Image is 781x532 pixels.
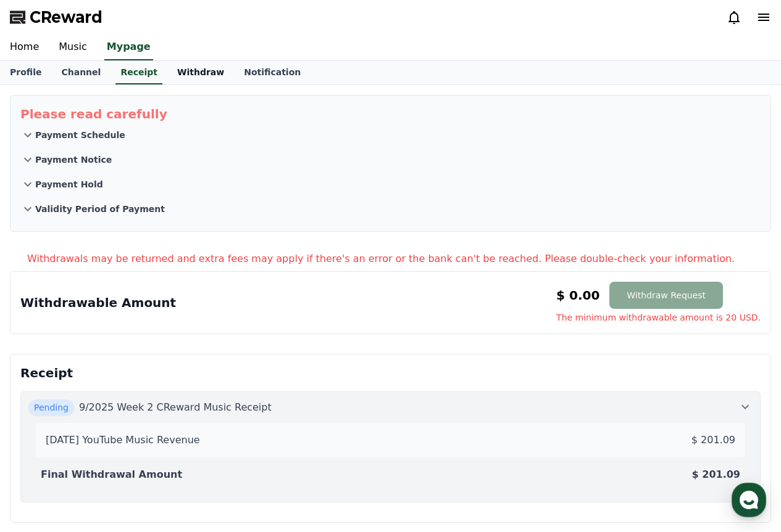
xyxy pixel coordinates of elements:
a: Mypage [104,35,153,60]
p: Final Withdrawal Amount [41,467,182,482]
button: Payment Schedule [20,123,761,147]
p: Withdrawals may be returned and extra fees may apply if there's an error or the bank can't be rea... [27,252,771,266]
a: Music [49,35,97,60]
a: Channel [51,61,111,84]
p: $ 0.00 [556,287,599,304]
button: Withdraw Request [609,282,723,309]
p: [DATE] YouTube Music Revenue [46,433,200,448]
span: CReward [30,7,102,27]
button: Payment Notice [20,147,761,172]
a: Withdraw [167,61,234,84]
a: Settings [159,391,237,422]
a: CReward [10,7,102,27]
span: Pending [28,399,74,415]
p: 9/2025 Week 2 CReward Music Receipt [79,400,272,415]
a: Receipt [115,61,162,84]
a: Messages [81,391,159,422]
p: Payment Notice [35,153,112,166]
button: Pending 9/2025 Week 2 CReward Music Receipt [DATE] YouTube Music Revenue $ 201.09 Final Withdrawa... [20,391,761,502]
p: Payment Hold [35,178,103,190]
a: Home [4,391,81,422]
button: Validity Period of Payment [20,197,761,221]
p: Payment Schedule [35,129,125,141]
p: Receipt [20,364,761,382]
p: Withdrawable Amount [20,294,176,311]
span: Messages [102,410,139,420]
p: $ 201.09 [692,467,740,482]
span: Home [31,409,53,419]
p: Please read carefully [20,105,761,123]
p: $ 201.09 [691,433,735,448]
a: Notification [234,61,311,84]
button: Payment Hold [20,172,761,197]
p: Validity Period of Payment [35,203,165,215]
span: The minimum withdrawable amount is 20 USD. [556,311,761,324]
span: Settings [183,409,213,419]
